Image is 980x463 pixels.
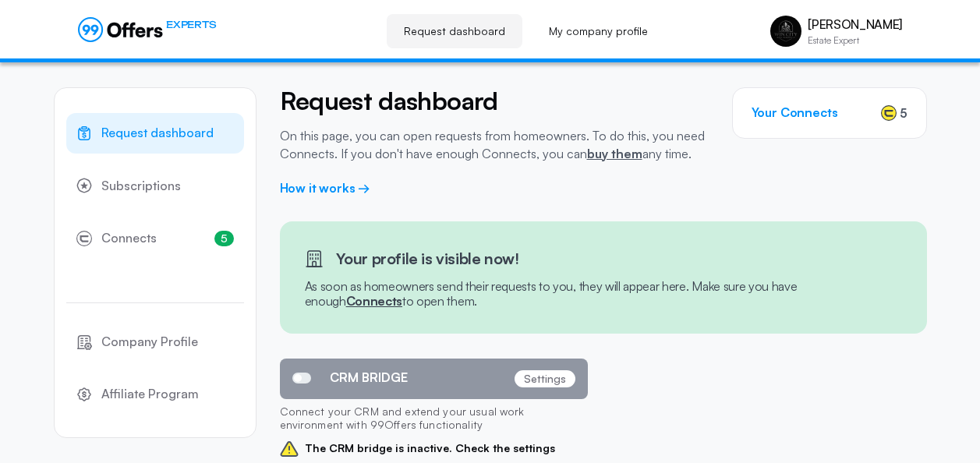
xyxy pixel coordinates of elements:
[101,332,198,352] span: Company Profile
[346,293,402,309] a: Connects
[78,17,216,42] a: EXPERTS
[101,384,199,405] span: Affiliate Program
[808,36,902,45] p: Estate Expert
[515,370,575,387] p: Settings
[770,16,801,47] img: Michael Rosario
[808,17,902,32] p: [PERSON_NAME]
[280,180,371,196] a: How it works →
[101,176,181,196] span: Subscriptions
[166,17,216,32] span: EXPERTS
[66,374,244,415] a: Affiliate Program
[214,231,234,246] span: 5
[305,279,902,309] h3: As soon as homeowners send their requests to you, they will appear here. Make sure you have enoug...
[280,87,709,115] h2: Request dashboard
[387,14,522,48] a: Request dashboard
[101,123,214,143] span: Request dashboard
[280,399,588,440] p: Connect your CRM and extend your usual work environment with 99Offers functionality
[330,370,408,385] span: CRM BRIDGE
[66,218,244,259] a: Connects5
[532,14,665,48] a: My company profile
[280,127,709,162] p: On this page, you can open requests from homeowners. To do this, you need Connects. If you don't ...
[101,228,157,249] span: Connects
[66,166,244,207] a: Subscriptions
[752,105,838,120] h3: Your Connects
[900,104,907,122] span: 5
[66,113,244,154] a: Request dashboard
[324,246,519,271] h2: Your profile is visible now!
[66,322,244,362] a: Company Profile
[280,440,588,458] span: The CRM bridge is inactive. Check the settings
[587,146,642,161] a: buy them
